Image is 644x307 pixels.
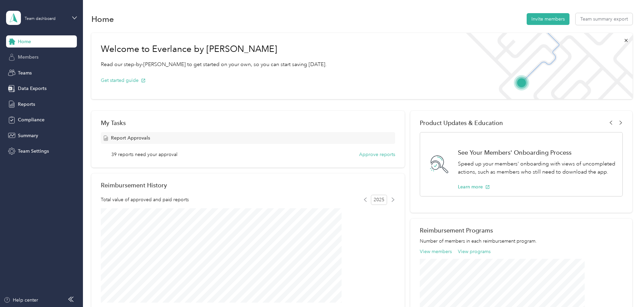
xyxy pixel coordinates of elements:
[18,38,31,45] span: Home
[420,248,452,255] button: View members
[371,195,387,205] span: 2025
[91,16,114,23] h1: Home
[420,238,623,245] p: Number of members in each reimbursement program.
[359,151,395,158] button: Approve reports
[18,85,47,92] span: Data Exports
[111,151,177,158] span: 39 reports need your approval
[18,54,38,61] span: Members
[527,13,569,25] button: Invite members
[420,119,503,126] span: Product Updates & Education
[459,33,632,99] img: Welcome to everlance
[101,182,167,189] h2: Reimbursement History
[458,183,490,190] button: Learn more
[18,148,49,155] span: Team Settings
[18,69,32,76] span: Teams
[458,160,615,176] p: Speed up your members' onboarding with views of uncompleted actions, such as members who still ne...
[111,134,150,142] span: Report Approvals
[101,119,395,126] div: My Tasks
[606,269,644,307] iframe: Everlance-gr Chat Button Frame
[458,248,491,255] button: View programs
[420,227,623,234] h2: Reimbursement Programs
[18,132,38,139] span: Summary
[4,297,38,304] button: Help center
[25,17,56,21] div: Team dashboard
[576,13,633,25] button: Team summary export
[18,116,45,123] span: Compliance
[101,196,189,203] span: Total value of approved and paid reports
[101,60,327,69] p: Read our step-by-[PERSON_NAME] to get started on your own, so you can start saving [DATE].
[458,149,615,156] h1: See Your Members' Onboarding Process
[101,77,146,84] button: Get started guide
[18,101,35,108] span: Reports
[101,44,327,55] h1: Welcome to Everlance by [PERSON_NAME]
